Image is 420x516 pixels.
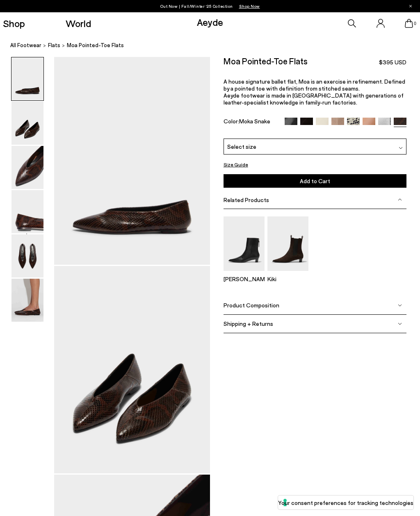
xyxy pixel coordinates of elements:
img: Moa Pointed-Toe Flats - Image 2 [11,102,43,145]
a: 0 [405,19,413,28]
a: Kiki Suede Chelsea Boots Kiki [267,265,308,282]
span: Related Products [224,196,269,203]
span: Shipping + Returns [224,320,273,327]
button: Add to Cart [224,174,406,188]
span: 0 [413,21,417,26]
span: Moka Snake [239,118,270,125]
nav: breadcrumb [10,34,420,57]
img: Moa Pointed-Toe Flats - Image 1 [11,57,43,100]
p: [PERSON_NAME] [224,275,265,282]
img: svg%3E [398,322,402,326]
span: Add to Cart [300,177,330,184]
p: Out Now | Fall/Winter ‘25 Collection [160,2,260,10]
p: Aeyde footwear is made in [GEOGRAPHIC_DATA] with generations of leather-specialist knowledge in f... [224,92,406,106]
p: Kiki [267,275,308,282]
a: World [66,18,91,28]
img: Kiki Suede Chelsea Boots [267,216,308,271]
h2: Moa Pointed-Toe Flats [224,57,308,65]
p: A house signature ballet flat, Moa is an exercise in refinement. Defined by a pointed toe with de... [224,78,406,92]
img: Harriet Pointed Ankle Boots [224,216,265,271]
button: Your consent preferences for tracking technologies [278,496,413,509]
img: Moa Pointed-Toe Flats - Image 3 [11,146,43,189]
label: Your consent preferences for tracking technologies [278,498,413,507]
img: Moa Pointed-Toe Flats - Image 5 [11,234,43,277]
img: svg%3E [398,198,402,202]
a: Aeyde [197,16,223,28]
span: $395 USD [379,58,406,66]
span: Product Composition [224,302,279,309]
img: Moa Pointed-Toe Flats - Image 6 [11,279,43,322]
a: All Footwear [10,41,41,50]
div: Color: [224,118,279,127]
span: Navigate to /collections/new-in [239,4,260,9]
span: Moa Pointed-Toe Flats [67,41,124,50]
span: flats [48,42,60,48]
img: Moa Pointed-Toe Flats - Image 4 [11,190,43,233]
img: svg%3E [398,303,402,307]
a: Harriet Pointed Ankle Boots [PERSON_NAME] [224,265,265,282]
span: Select size [227,142,256,151]
a: Shop [3,18,25,28]
button: Size Guide [224,160,248,168]
a: flats [48,41,60,50]
img: svg%3E [399,146,403,150]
